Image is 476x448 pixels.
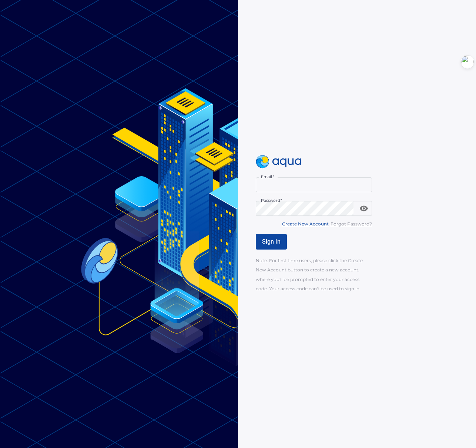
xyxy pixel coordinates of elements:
[282,221,329,227] u: Create New Account
[261,174,274,180] label: Email
[256,234,287,250] button: Sign In
[331,221,372,227] u: Forgot Password?
[256,258,363,291] span: Note: For first time users, please click the Create New Account button to create a new account, w...
[256,155,302,168] img: logo
[356,201,371,216] button: toggle password visibility
[261,198,282,203] label: Password
[262,238,281,245] span: Sign In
